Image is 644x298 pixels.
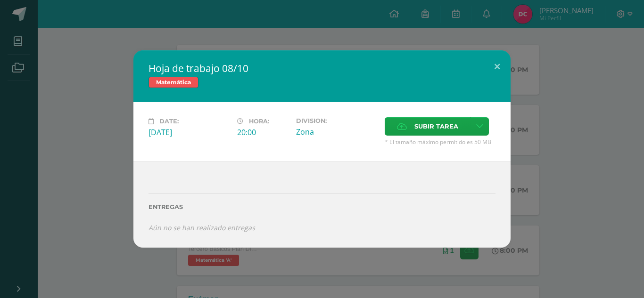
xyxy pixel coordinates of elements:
[249,118,269,125] span: Hora:
[159,118,179,125] span: Date:
[149,223,255,232] i: Aún no se han realizado entregas
[149,127,230,137] div: [DATE]
[237,127,289,137] div: 20:00
[296,127,377,137] div: Zona
[296,117,377,124] label: Division:
[149,77,198,88] span: Matemática
[484,50,511,82] button: Close (Esc)
[414,118,458,135] span: Subir tarea
[149,203,495,210] label: Entregas
[385,138,495,146] span: * El tamaño máximo permitido es 50 MB
[149,62,495,75] h2: Hoja de trabajo 08/10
